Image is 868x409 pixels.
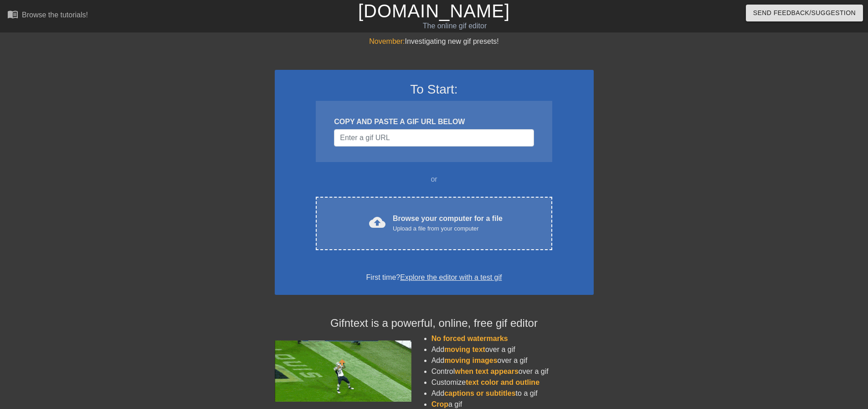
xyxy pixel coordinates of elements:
span: captions or subtitles [444,389,515,397]
button: Send Feedback/Suggestion [746,5,863,21]
a: Explore the editor with a test gif [400,273,502,281]
li: Add over a gif [431,355,594,366]
div: Investigating new gif presets! [275,36,594,47]
div: The online gif editor [294,21,616,31]
h3: To Start: [287,82,582,97]
div: Upload a file from your computer [393,224,503,233]
span: moving images [444,357,497,364]
span: November: [369,37,405,45]
span: when text appears [455,367,519,375]
span: Send Feedback/Suggestion [753,7,856,19]
div: Browse the tutorials! [22,11,88,19]
div: or [298,174,570,185]
span: text color and outline [466,378,539,386]
span: cloud_upload [369,214,385,231]
span: menu_book [7,9,18,20]
li: Control over a gif [431,366,594,377]
span: moving text [444,346,485,353]
div: COPY AND PASTE A GIF URL BELOW [334,116,534,127]
img: football_small.gif [275,341,411,402]
div: First time? [287,272,582,283]
a: Browse the tutorials! [7,9,88,23]
input: Username [334,129,534,147]
div: Browse your computer for a file [393,213,503,233]
a: [DOMAIN_NAME] [358,1,510,21]
li: Add to a gif [431,388,594,399]
span: Crop [431,400,448,408]
h4: Gifntext is a powerful, online, free gif editor [275,317,594,330]
li: Add over a gif [431,344,594,355]
span: No forced watermarks [431,335,508,342]
li: Customize [431,377,594,388]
